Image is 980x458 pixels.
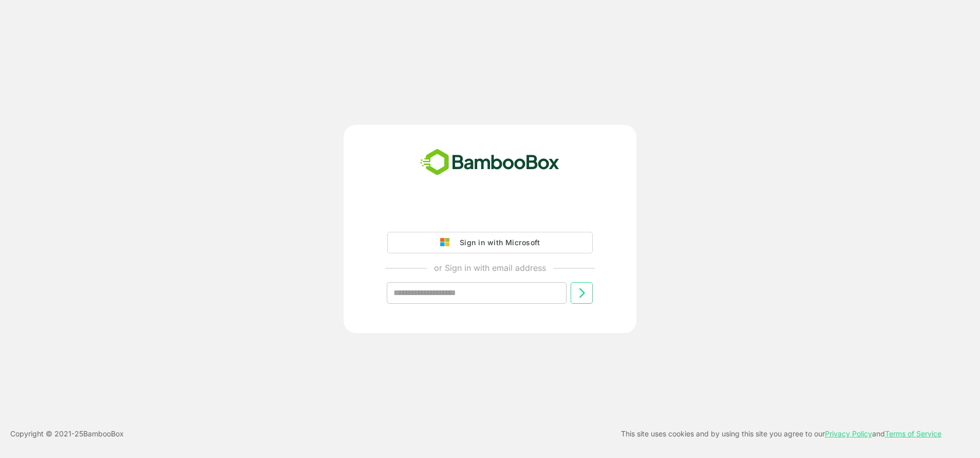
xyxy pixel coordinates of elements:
a: Terms of Service [885,429,941,438]
iframe: Sign in with Google Button [382,203,598,226]
p: or Sign in with email address [434,262,546,274]
img: bamboobox [414,145,565,179]
p: Copyright © 2021- 25 BambooBox [10,428,124,440]
img: google [440,238,455,247]
a: Privacy Policy [825,429,872,438]
iframe: Sign in with Google Dialogue [769,10,970,105]
button: Sign in with Microsoft [387,232,593,253]
p: This site uses cookies and by using this site you agree to our and [621,428,941,440]
div: Sign in with Microsoft [455,236,540,249]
